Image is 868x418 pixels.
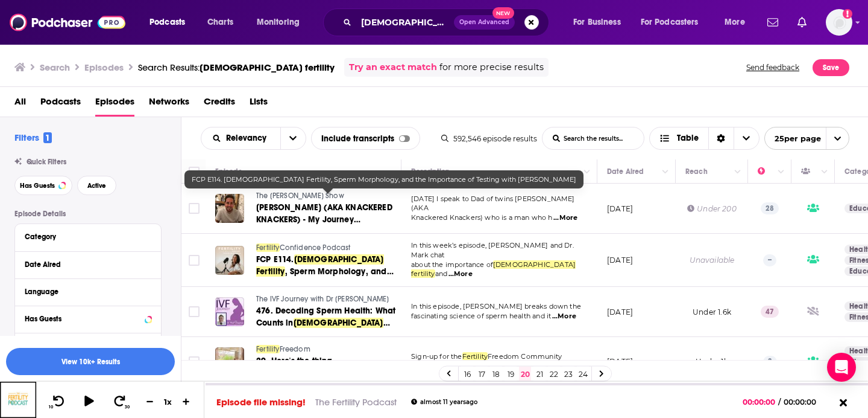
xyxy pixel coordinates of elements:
[311,127,420,150] div: Include transcripts
[476,367,488,381] a: 17
[250,92,268,117] span: Lists
[763,254,776,266] p: --
[95,92,134,117] a: Episodes
[216,396,306,408] div: Episode file missing!
[125,405,130,410] span: 30
[189,306,200,317] span: Toggle select row
[256,191,400,202] a: The [PERSON_NAME] Show
[548,367,560,381] a: 22
[40,92,81,117] span: Podcasts
[687,204,737,214] div: Under 200
[411,164,450,179] div: Description
[411,260,576,278] span: [DEMOGRAPHIC_DATA] fertility
[764,127,849,150] button: open menu
[580,165,594,179] button: Column Actions
[40,62,70,73] h3: Search
[257,14,300,31] span: Monitoring
[256,266,394,301] span: , Sperm Morphology, and the Importance of Testing with [PERSON_NAME]
[25,260,143,269] div: Date Aired
[256,254,384,277] span: [DEMOGRAPHIC_DATA] Fertility
[562,367,574,381] a: 23
[490,367,502,381] a: 18
[25,229,151,244] button: Category
[25,315,141,323] div: Has Guests
[448,269,473,279] span: ...More
[633,13,716,32] button: open menu
[87,182,106,189] span: Active
[411,312,551,320] span: fascinating science of sperm health and it
[138,62,335,73] div: Search Results:
[693,307,731,317] span: Under 1.6k
[25,288,143,296] div: Language
[141,13,201,32] button: open menu
[25,284,151,299] button: Language
[411,260,493,269] span: about the importance of
[349,60,437,74] a: Try an exact match
[459,19,509,25] span: Open Advanced
[189,255,200,266] span: Toggle select row
[763,12,783,33] a: Show notifications dropdown
[577,367,589,381] a: 24
[14,210,162,218] p: Episode Details
[411,352,462,361] span: Sign-up for the
[649,127,759,150] h2: Choose View
[192,175,576,184] span: FCP E114. [DEMOGRAPHIC_DATA] Fertility, Sperm Morphology, and the Importance of Testing with [PER...
[607,255,633,265] p: [DATE]
[690,255,735,265] div: Unavailable
[256,254,294,265] span: FCP E114.
[439,60,544,74] span: for more precise results
[411,302,581,310] span: In this episode, [PERSON_NAME] breaks down the
[716,13,760,32] button: open menu
[256,305,400,329] a: 476. Decoding Sperm Health: What Counts in[DEMOGRAPHIC_DATA] Fertility
[826,9,852,36] span: Logged in as amandagibson
[256,294,400,305] a: The IVF Journey with Dr [PERSON_NAME]
[607,204,633,214] p: [DATE]
[505,367,517,381] a: 19
[743,58,803,77] button: Send feedback
[149,92,189,117] a: Networks
[778,397,781,407] span: /
[801,164,818,179] div: Has Guests
[315,396,397,408] a: The Fertility Podcast
[149,14,185,31] span: Podcasts
[200,62,335,73] span: [DEMOGRAPHIC_DATA] fertility
[138,62,335,73] a: Search Results:[DEMOGRAPHIC_DATA] fertility
[552,312,576,321] span: ...More
[207,14,233,31] span: Charts
[826,9,852,36] img: User Profile
[201,134,280,143] button: open menu
[765,129,821,148] span: 25 per page
[356,13,454,32] input: Search podcasts, credits, & more...
[14,132,52,143] h2: Filters
[189,203,200,214] span: Toggle select row
[761,202,779,214] p: 28
[553,213,577,223] span: ...More
[10,11,125,34] img: Podchaser - Follow, Share and Rate Podcasts
[817,165,832,179] button: Column Actions
[758,164,775,179] div: Power Score
[6,348,175,375] button: View 10k+ Results
[25,233,143,241] div: Category
[411,195,575,213] span: [DATE] I speak to Dad of twins [PERSON_NAME] (AKA
[256,191,344,200] span: The [PERSON_NAME] Show
[827,353,856,382] div: Open Intercom Messenger
[763,356,777,368] p: 3
[256,243,280,252] span: Fertility
[826,9,852,36] button: Show profile menu
[731,165,745,179] button: Column Actions
[248,13,315,32] button: open menu
[533,367,546,381] a: 21
[793,12,811,33] a: Show notifications dropdown
[411,399,477,405] div: almost 11 years ago
[813,59,849,76] button: Save
[49,405,53,410] span: 10
[573,14,621,31] span: For Business
[607,356,633,367] p: [DATE]
[25,257,151,272] button: Date Aired
[565,13,636,32] button: open menu
[607,164,644,179] div: Date Aired
[708,127,734,149] div: Sort Direction
[256,202,392,237] span: [PERSON_NAME] (AKA KNACKERED KNACKERS) - My Journey into
[461,367,473,381] a: 16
